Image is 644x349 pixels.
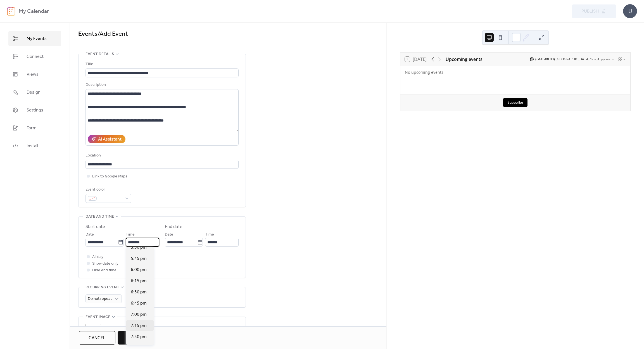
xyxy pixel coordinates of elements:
span: 6:15 pm [131,278,147,284]
div: No upcoming events [405,70,510,75]
span: Show date only [92,260,118,267]
span: My Events [27,35,47,42]
span: 6:45 pm [131,300,147,307]
span: Date [85,231,94,238]
span: 7:00 pm [131,311,147,318]
span: Link to Google Maps [92,173,127,180]
div: Event color [85,186,130,193]
a: My Events [8,31,61,46]
div: End date [165,224,182,230]
span: 5:30 pm [131,244,147,251]
div: AI Assistant [98,136,122,143]
span: Event image [85,314,110,320]
span: Time [205,231,214,238]
span: (GMT-08:00) [GEOGRAPHIC_DATA]/Los_Angeles [535,58,610,61]
button: Cancel [79,331,115,345]
a: Settings [8,103,61,118]
span: Connect [27,53,44,60]
a: Form [8,120,61,136]
span: Settings [27,107,43,114]
div: Description [85,82,237,88]
span: 5:45 pm [131,255,147,262]
span: Cancel [89,335,106,341]
span: Views [27,71,39,78]
a: Install [8,138,61,153]
span: Recurring event [85,284,119,291]
div: Start date [85,224,105,230]
span: All day [92,254,103,260]
a: Events [78,28,98,40]
div: ; [85,324,101,339]
a: Design [8,85,61,100]
div: U [623,4,637,18]
span: Time [126,231,135,238]
a: Connect [8,49,61,64]
img: logo [7,7,15,16]
span: Hide end time [92,267,117,274]
span: Design [27,89,41,96]
span: 7:15 pm [131,322,147,329]
span: Form [27,125,37,132]
b: My Calendar [19,6,49,17]
span: 7:30 pm [131,334,147,340]
span: 6:30 pm [131,289,147,296]
div: Upcoming events [446,56,483,63]
span: Install [27,143,38,149]
a: Views [8,67,61,82]
span: Date and time [85,213,114,220]
div: Location [85,152,237,159]
button: Subscribe [503,98,527,107]
span: Event details [85,51,114,58]
button: AI Assistant [88,135,125,143]
div: Title [85,61,237,68]
button: Save [118,331,148,345]
span: 6:00 pm [131,267,147,273]
span: / Add Event [98,28,128,40]
span: Date [165,231,173,238]
span: Do not repeat [88,295,112,303]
